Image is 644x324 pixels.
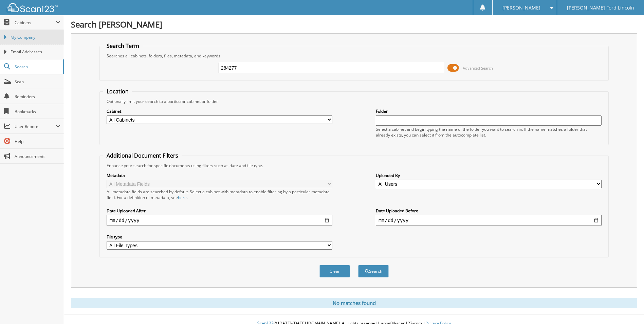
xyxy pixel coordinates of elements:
span: Help [15,139,60,144]
label: Uploaded By [376,173,602,178]
span: [PERSON_NAME] [502,6,540,10]
div: Searches all cabinets, folders, files, metadata, and keywords [103,53,605,59]
span: Scan [15,79,60,85]
span: Search [15,64,59,70]
div: Enhance your search for specific documents using filters such as date and file type. [103,163,605,168]
span: Announcements [15,154,60,159]
span: Advanced Search [463,66,493,71]
img: scan123-logo-white.svg [7,3,58,12]
label: File type [107,234,332,240]
div: Optionally limit your search to a particular cabinet or folder [103,98,605,104]
div: All metadata fields are searched by default. Select a cabinet with metadata to enable filtering b... [107,189,332,200]
span: My Company [11,34,60,40]
span: Reminders [15,94,60,100]
a: here [178,195,187,200]
div: No matches found [71,298,637,308]
h1: Search [PERSON_NAME] [71,19,637,30]
label: Metadata [107,173,332,178]
span: User Reports [15,124,56,129]
legend: Location [103,88,132,95]
input: end [376,215,602,226]
label: Cabinet [107,108,332,114]
div: Select a cabinet and begin typing the name of the folder you want to search in. If the name match... [376,126,602,138]
legend: Search Term [103,42,143,50]
label: Date Uploaded Before [376,208,602,214]
input: start [107,215,332,226]
button: Search [358,265,389,277]
button: Clear [319,265,350,277]
span: Cabinets [15,20,56,25]
legend: Additional Document Filters [103,152,182,159]
label: Date Uploaded After [107,208,332,214]
span: Bookmarks [15,109,60,114]
span: Email Addresses [11,49,60,55]
label: Folder [376,108,602,114]
span: [PERSON_NAME] Ford Lincoln [567,6,634,10]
